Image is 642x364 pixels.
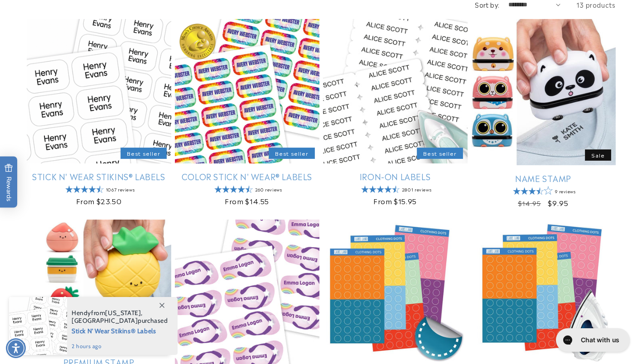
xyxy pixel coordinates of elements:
span: [US_STATE] [105,309,141,317]
a: Color Stick N' Wear® Labels [175,171,319,182]
span: [GEOGRAPHIC_DATA] [72,316,138,325]
a: Name Stamp [471,173,616,183]
span: from , purchased [72,309,168,325]
div: Accessibility Menu [6,338,26,358]
a: Iron-On Labels [323,171,468,182]
iframe: Gorgias live chat messenger [551,325,633,355]
a: Stick N' Wear Stikins® Labels [27,171,171,182]
iframe: Sign Up via Text for Offers [7,292,115,319]
span: Rewards [5,164,13,201]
